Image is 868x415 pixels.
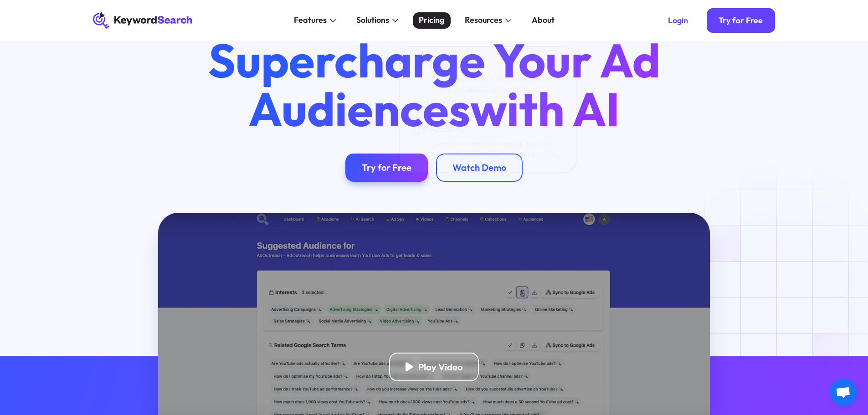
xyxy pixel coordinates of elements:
a: Try for Free [345,154,428,182]
div: Solutions [356,14,389,26]
a: Login [656,8,700,33]
div: Login [668,15,688,26]
div: Try for Free [362,162,411,173]
div: The KeywordSearch Blog helps you stay on top of audience discovery and targeting best practices. [431,73,562,107]
a: Pricing [413,12,451,29]
h1: Supercharge Your Ad Audiences [189,36,679,133]
div: Try for Free [719,15,763,26]
div: Features [294,14,327,26]
a: Try for Free [707,8,776,33]
div: Academy [431,123,562,136]
div: About [532,14,555,26]
div: Resources [465,14,502,26]
a: BlogThe KeywordSearch Blog helps you stay on top of audience discovery and targeting best practices. [406,53,570,113]
div: Learn the Latest Marketing & YouTube Ad Strategies with our Training Academy [431,138,562,160]
div: Blog [431,59,562,71]
a: Chat abierto [830,379,857,406]
a: AcademyLearn the Latest Marketing & YouTube Ad Strategies with our Training Academy [406,117,570,166]
nav: Resources [400,46,577,173]
a: About [526,12,561,29]
div: Play Video [418,361,462,373]
div: Pricing [419,14,444,26]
